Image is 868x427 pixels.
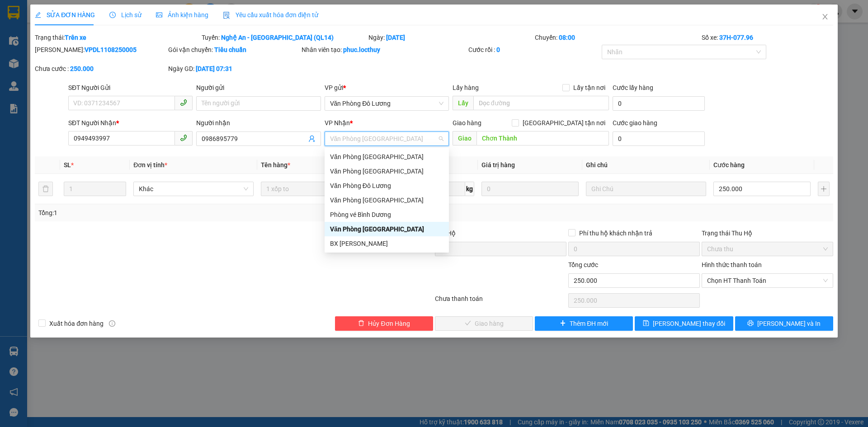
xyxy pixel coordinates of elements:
[223,11,318,19] span: Yêu cầu xuất hóa đơn điện tử
[168,45,300,55] div: Gói vận chuyển:
[214,46,246,53] b: Tiêu chuẩn
[560,320,566,327] span: plus
[325,193,449,207] div: Văn Phòng Bắc Giang
[139,182,248,196] span: Khác
[325,119,350,127] span: VP Nhận
[68,83,193,93] div: SĐT Người Gửi
[368,33,534,42] div: Ngày:
[196,83,321,93] div: Người gửi
[343,46,380,53] b: phuc.locthuy
[435,316,533,331] button: checkGiao hàng
[330,152,443,162] div: Văn Phòng [GEOGRAPHIC_DATA]
[109,320,115,327] span: info-circle
[643,320,649,327] span: save
[65,34,86,41] b: Trên xe
[476,131,609,145] input: Dọc đường
[330,210,443,220] div: Phòng vé Bình Dương
[453,84,479,91] span: Lấy hàng
[46,319,107,328] span: Xuất hóa đơn hàng
[535,316,633,331] button: plusThêm ĐH mới
[707,242,828,256] span: Chưa thu
[70,65,94,72] b: 250.000
[481,161,515,169] span: Giá trị hàng
[302,45,467,55] div: Nhân viên tạo:
[823,278,828,283] span: close-circle
[330,97,443,110] span: Văn Phòng Đô Lương
[156,11,208,19] span: Ảnh kiện hàng
[812,5,838,30] button: Close
[325,236,449,251] div: BX Lam Hồng
[85,46,137,53] b: VPDL1108250005
[35,12,41,18] span: edit
[308,135,316,142] span: user-add
[325,178,449,193] div: Văn Phòng Đô Lương
[325,222,449,236] div: Văn Phòng Sài Gòn
[335,316,433,331] button: deleteHủy Đơn Hàng
[570,83,609,93] span: Lấy tận nơi
[719,34,753,41] b: 37H-077.96
[434,294,567,310] div: Chưa thanh toán
[702,261,762,268] label: Hình thức thanh toán
[707,274,828,287] span: Chọn HT Thanh Toán
[453,96,473,110] span: Lấy
[473,96,609,110] input: Dọc đường
[325,83,449,93] div: VP gửi
[330,239,443,249] div: BX [PERSON_NAME]
[68,118,193,128] div: SĐT Người Nhận
[109,12,116,18] span: clock-circle
[747,320,754,327] span: printer
[156,12,162,18] span: picture
[702,228,833,238] div: Trạng thái Thu Hộ
[559,34,575,41] b: 08:00
[330,166,443,176] div: Văn Phòng [GEOGRAPHIC_DATA]
[368,319,410,328] span: Hủy Đơn Hàng
[64,161,71,169] span: SL
[133,161,167,169] span: Đơn vị tính
[757,319,821,328] span: [PERSON_NAME] và In
[223,12,230,19] img: icon
[168,64,300,74] div: Ngày GD:
[453,131,476,145] span: Giao
[568,261,598,268] span: Tổng cước
[465,182,474,196] span: kg
[386,34,405,41] b: [DATE]
[586,182,706,196] input: Ghi Chú
[35,45,166,55] div: [PERSON_NAME]:
[435,230,456,237] span: Thu Hộ
[109,11,142,19] span: Lịch sử
[38,182,53,196] button: delete
[635,316,733,331] button: save[PERSON_NAME] thay đổi
[821,13,829,20] span: close
[468,45,600,55] div: Cước rồi :
[325,207,449,222] div: Phòng vé Bình Dương
[519,118,609,128] span: [GEOGRAPHIC_DATA] tận nơi
[613,131,705,146] input: Cước giao hàng
[613,84,653,91] label: Cước lấy hàng
[35,64,166,74] div: Chưa cước :
[582,156,710,174] th: Ghi chú
[325,150,449,164] div: Văn Phòng Hà Nội
[180,99,187,106] span: phone
[180,134,187,141] span: phone
[570,319,608,328] span: Thêm ĐH mới
[196,118,321,128] div: Người nhận
[38,208,335,218] div: Tổng: 1
[818,182,830,196] button: plus
[713,161,745,169] span: Cước hàng
[701,33,834,42] div: Số xe:
[221,34,334,41] b: Nghệ An - [GEOGRAPHIC_DATA] (QL14)
[201,33,368,42] div: Tuyến:
[330,195,443,205] div: Văn Phòng [GEOGRAPHIC_DATA]
[496,46,500,53] b: 0
[613,96,705,111] input: Cước lấy hàng
[613,119,657,127] label: Cước giao hàng
[735,316,833,331] button: printer[PERSON_NAME] và In
[196,65,232,72] b: [DATE] 07:31
[330,132,443,145] span: Văn Phòng Sài Gòn
[653,319,725,328] span: [PERSON_NAME] thay đổi
[34,33,201,42] div: Trạng thái:
[261,182,381,196] input: VD: Bàn, Ghế
[35,11,95,19] span: SỬA ĐƠN HÀNG
[453,119,481,127] span: Giao hàng
[330,224,443,234] div: Văn Phòng [GEOGRAPHIC_DATA]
